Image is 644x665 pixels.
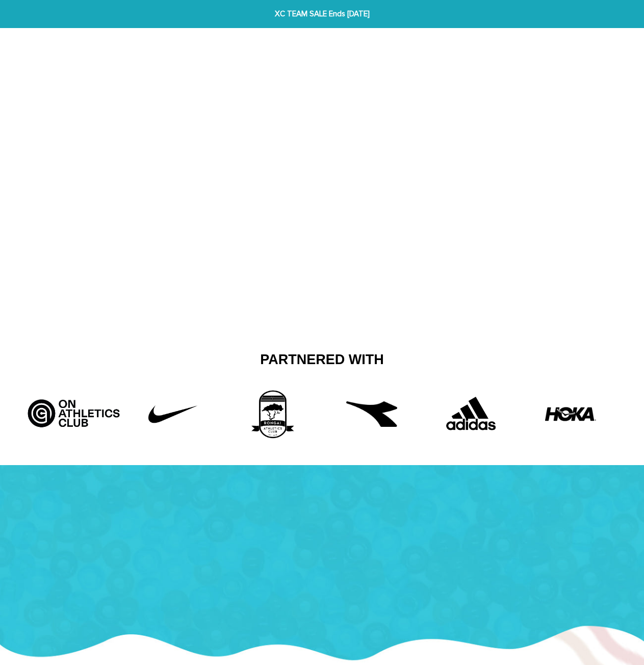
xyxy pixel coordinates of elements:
img: Adidas.png [433,389,509,440]
img: Artboard_5_bcd5fb9d-526a-4748-82a7-e4a7ed1c43f8.jpg [24,389,123,429]
img: 3rd_partner.png [234,389,311,440]
img: HOKA-logo.webp [545,389,596,440]
span: XC TEAM SALE Ends [DATE] [199,8,445,20]
h2: Partnered With [32,351,613,369]
img: Untitled-1_42f22808-10d6-43b8-a0fd-fffce8cf9462.png [135,389,211,440]
img: free-diadora-logo-icon-download-in-svg-png-gif-file-formats--brand-fashion-pack-logos-icons-28542... [346,389,397,440]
